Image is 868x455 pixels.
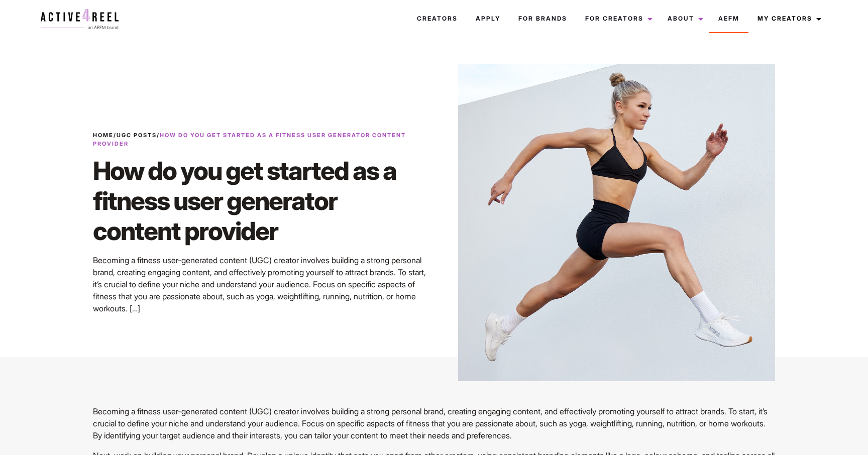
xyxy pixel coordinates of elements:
p: Becoming a fitness user-generated content (UGC) creator involves building a strong personal brand... [93,254,428,314]
p: Becoming a fitness user-generated content (UGC) creator involves building a strong personal brand... [93,405,775,441]
a: UGC Posts [117,132,157,139]
span: / / [93,131,428,148]
img: a4r-logo.svg [41,9,119,29]
a: Apply [467,5,509,32]
a: Home [93,132,114,139]
a: My Creators [748,5,827,32]
a: About [659,5,709,32]
a: For Creators [576,5,659,32]
a: AEFM [709,5,748,32]
a: For Brands [509,5,576,32]
a: Creators [408,5,467,32]
strong: How do you get started as a fitness user generator content provider [93,132,406,147]
h1: How do you get started as a fitness user generator content provider [93,156,428,246]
